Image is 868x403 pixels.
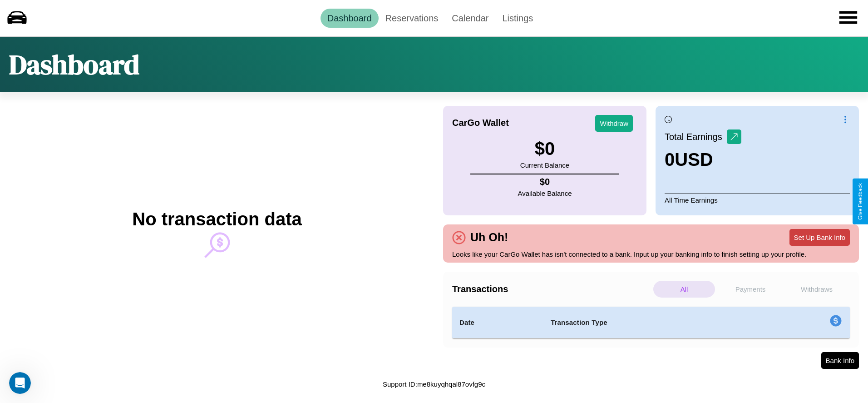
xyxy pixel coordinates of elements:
[379,9,445,28] a: Reservations
[445,9,495,28] a: Calendar
[653,281,715,298] p: All
[452,307,850,338] table: simple table
[9,372,31,394] iframe: Intercom live chat
[9,46,139,83] h1: Dashboard
[786,281,848,298] p: Withdraws
[857,183,863,220] div: Give Feedback
[495,9,540,28] a: Listings
[466,231,513,244] h4: Uh Oh!
[520,159,569,171] p: Current Balance
[518,187,572,199] p: Available Balance
[720,281,781,298] p: Payments
[520,139,569,159] h3: $ 0
[321,9,379,28] a: Dashboard
[383,378,485,390] p: Support ID: me8kuyqhqal87ovfg9c
[595,115,633,132] button: Withdraw
[665,129,727,145] p: Total Earnings
[665,149,741,170] h3: 0 USD
[459,317,536,328] h4: Date
[452,248,850,260] p: Looks like your CarGo Wallet has isn't connected to a bank. Input up your banking info to finish ...
[132,209,301,229] h2: No transaction data
[665,194,850,206] p: All Time Earnings
[789,229,850,246] button: Set Up Bank Info
[452,118,509,128] h4: CarGo Wallet
[821,352,859,369] button: Bank Info
[518,177,572,187] h4: $ 0
[452,284,651,294] h4: Transactions
[551,317,756,328] h4: Transaction Type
